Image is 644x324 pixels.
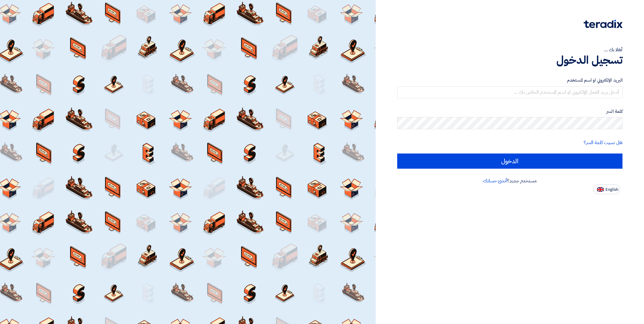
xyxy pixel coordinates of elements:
[397,53,622,67] h1: تسجيل الدخول
[397,86,622,98] input: أدخل بريد العمل الإلكتروني او اسم المستخدم الخاص بك ...
[483,177,507,184] a: أنشئ حسابك
[584,20,622,28] img: Teradix logo
[597,187,604,192] img: en-US.png
[584,139,622,146] a: هل نسيت كلمة السر؟
[593,184,620,194] button: English
[397,177,622,184] div: مستخدم جديد؟
[397,77,622,84] label: البريد الإلكتروني او اسم المستخدم
[397,154,622,169] input: الدخول
[397,46,622,53] div: أهلا بك ...
[605,187,618,192] span: English
[397,108,622,115] label: كلمة السر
